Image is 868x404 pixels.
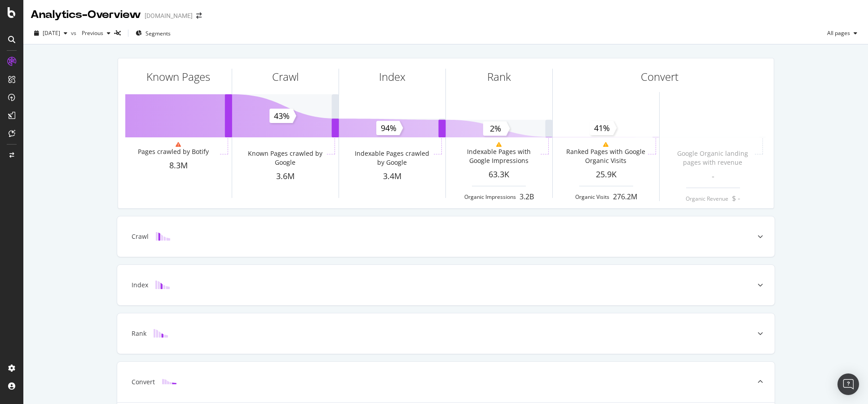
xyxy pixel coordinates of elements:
button: Previous [78,26,114,40]
div: [DOMAIN_NAME] [145,11,193,20]
span: 2025 Aug. 5th [43,29,60,37]
div: arrow-right-arrow-left [196,13,202,19]
div: Pages crawled by Botify [138,147,209,156]
button: All pages [824,26,861,40]
div: Index [379,69,405,84]
div: Indexable Pages crawled by Google [352,149,432,167]
div: Indexable Pages with Google Impressions [458,147,539,165]
div: Crawl [132,232,149,241]
span: Segments [145,30,171,37]
div: Organic Impressions [464,193,516,201]
div: Rank [487,69,511,84]
img: block-icon [162,378,176,386]
div: 3.2B [520,192,534,202]
button: [DATE] [31,26,71,40]
span: Previous [78,29,103,37]
div: Known Pages [146,69,210,84]
div: 8.3M [125,160,232,171]
img: block-icon [155,281,170,289]
div: Known Pages crawled by Google [245,149,325,167]
div: Index [132,281,148,290]
img: block-icon [156,232,170,241]
div: 63.3K [446,169,552,180]
div: 3.6M [232,171,339,182]
span: All pages [824,29,850,37]
div: Rank [132,329,146,338]
div: Convert [132,378,155,386]
div: Open Intercom Messenger [837,373,859,395]
span: vs [71,29,78,37]
img: block-icon [154,329,168,338]
div: Crawl [272,69,299,84]
div: 3.4M [339,171,445,182]
div: Analytics - Overview [31,7,141,22]
button: Segments [132,26,174,40]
